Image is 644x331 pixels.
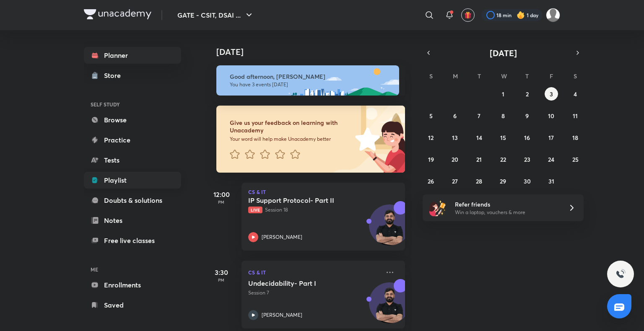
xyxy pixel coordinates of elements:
[262,311,302,319] p: [PERSON_NAME]
[572,134,578,142] abbr: October 18, 2025
[496,87,510,101] button: October 1, 2025
[424,174,438,188] button: October 26, 2025
[452,177,458,185] abbr: October 27, 2025
[548,177,554,185] abbr: October 31, 2025
[230,81,392,88] p: You have 3 events [DATE]
[84,67,181,84] a: Store
[500,177,506,185] abbr: October 29, 2025
[84,192,181,209] a: Doubts & solutions
[434,47,572,59] button: [DATE]
[574,90,577,98] abbr: October 4, 2025
[230,119,352,134] h6: Give us your feedback on learning with Unacademy
[496,131,510,144] button: October 15, 2025
[473,109,486,122] button: October 7, 2025
[517,11,525,19] img: streak
[429,72,433,80] abbr: Sunday
[573,112,578,120] abbr: October 11, 2025
[84,9,151,21] a: Company Logo
[84,277,181,293] a: Enrollments
[448,131,462,144] button: October 13, 2025
[452,134,458,142] abbr: October 13, 2025
[520,131,534,144] button: October 16, 2025
[520,109,534,122] button: October 9, 2025
[524,155,530,163] abbr: October 23, 2025
[546,8,560,22] img: Somya P
[428,134,434,142] abbr: October 12, 2025
[545,174,558,188] button: October 31, 2025
[424,109,438,122] button: October 5, 2025
[84,232,181,249] a: Free live classes
[545,109,558,122] button: October 10, 2025
[525,72,529,80] abbr: Thursday
[205,267,238,277] h5: 3:30
[205,199,238,204] p: PM
[429,112,433,120] abbr: October 5, 2025
[327,106,405,173] img: feedback_image
[453,72,458,80] abbr: Monday
[524,177,531,185] abbr: October 30, 2025
[216,47,413,57] h4: [DATE]
[526,90,529,98] abbr: October 2, 2025
[424,153,438,166] button: October 19, 2025
[476,177,482,185] abbr: October 28, 2025
[369,287,410,327] img: Avatar
[548,112,554,120] abbr: October 10, 2025
[500,134,506,142] abbr: October 15, 2025
[550,72,553,80] abbr: Friday
[452,155,458,163] abbr: October 20, 2025
[84,172,181,189] a: Playlist
[473,131,486,144] button: October 14, 2025
[84,111,181,128] a: Browse
[548,134,554,142] abbr: October 17, 2025
[545,87,558,101] button: October 3, 2025
[248,289,380,297] p: Session 7
[84,47,181,64] a: Planner
[429,199,446,216] img: referral
[520,87,534,101] button: October 2, 2025
[428,155,434,163] abbr: October 19, 2025
[548,155,554,163] abbr: October 24, 2025
[230,136,352,142] p: Your word will help make Unacademy better
[262,233,302,241] p: [PERSON_NAME]
[84,297,181,313] a: Saved
[476,134,482,142] abbr: October 14, 2025
[520,153,534,166] button: October 23, 2025
[248,189,398,194] p: CS & IT
[248,267,380,277] p: CS & IT
[572,155,579,163] abbr: October 25, 2025
[615,269,626,279] img: ttu
[205,277,238,282] p: PM
[369,209,410,249] img: Avatar
[216,65,399,96] img: afternoon
[453,112,457,120] abbr: October 6, 2025
[84,132,181,148] a: Practice
[428,177,434,185] abbr: October 26, 2025
[524,134,530,142] abbr: October 16, 2025
[172,7,259,23] button: GATE - CSIT, DSAI ...
[473,174,486,188] button: October 28, 2025
[464,11,472,19] img: avatar
[84,212,181,229] a: Notes
[448,109,462,122] button: October 6, 2025
[500,155,506,163] abbr: October 22, 2025
[496,153,510,166] button: October 22, 2025
[473,153,486,166] button: October 21, 2025
[448,153,462,166] button: October 20, 2025
[84,262,181,277] h6: ME
[104,70,126,80] div: Store
[84,9,151,19] img: Company Logo
[248,196,353,204] h5: IP Support Protocol- Part II
[496,174,510,188] button: October 29, 2025
[230,73,392,80] h6: Good afternoon, [PERSON_NAME]
[545,131,558,144] button: October 17, 2025
[424,131,438,144] button: October 12, 2025
[248,207,262,213] span: Live
[461,8,475,22] button: avatar
[490,47,517,59] span: [DATE]
[501,112,505,120] abbr: October 8, 2025
[455,209,558,216] p: Win a laptop, vouchers & more
[205,189,238,199] h5: 12:00
[525,112,529,120] abbr: October 9, 2025
[569,109,582,122] button: October 11, 2025
[574,72,577,80] abbr: Saturday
